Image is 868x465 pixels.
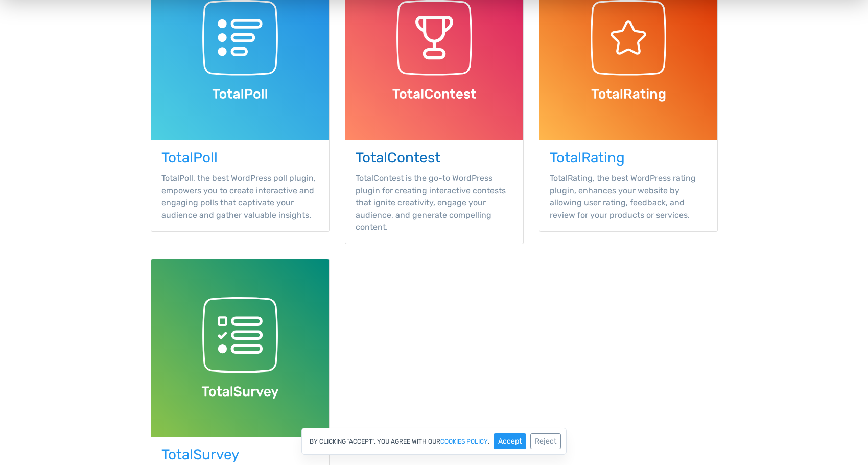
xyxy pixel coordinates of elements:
[440,438,488,445] a: cookies policy
[151,259,329,437] img: TotalSurvey WordPress Plugin
[356,172,513,234] p: TotalContest is the go-to WordPress plugin for creating interactive contests that ignite creativi...
[161,447,319,463] h3: TotalSurvey WordPress Plugin
[356,150,513,166] h3: TotalContest WordPress Plugin
[494,433,526,449] button: Accept
[530,433,561,449] button: Reject
[301,428,567,455] div: By clicking "Accept", you agree with our .
[550,150,707,166] h3: TotalRating WordPress Plugin
[550,173,696,220] span: TotalRating, the best WordPress rating plugin, enhances your website by allowing user rating, fee...
[161,150,319,166] h3: TotalPoll WordPress Plugin
[161,172,319,221] p: TotalPoll, the best WordPress poll plugin, empowers you to create interactive and engaging polls ...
